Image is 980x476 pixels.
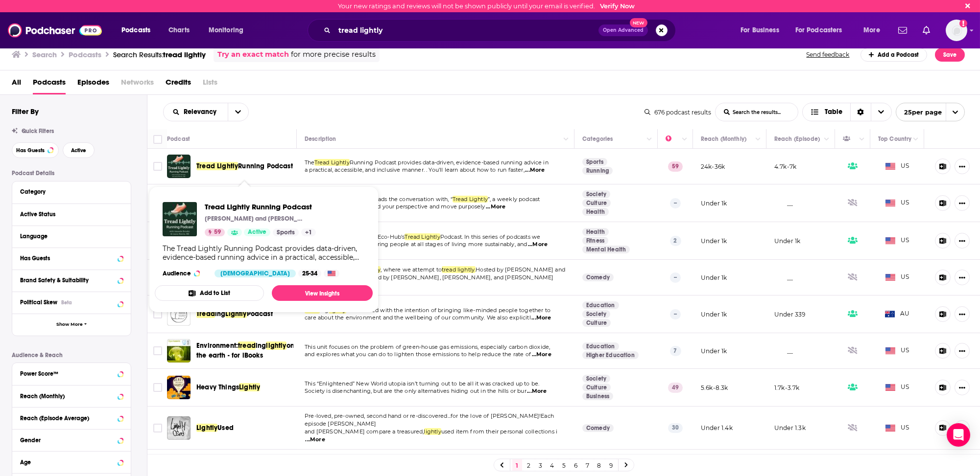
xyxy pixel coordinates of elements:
span: ”, a weekly podcast [488,196,540,203]
span: Credits [166,74,191,94]
a: Culture [582,319,611,327]
img: Tread Lightly Running Podcast [167,155,191,178]
span: Toggle select row [153,346,162,355]
span: tread [238,341,256,350]
p: 59 [668,161,683,171]
a: Health [582,208,609,216]
p: __ [774,199,793,207]
span: Quick Filters [22,128,54,135]
span: lightly [424,428,441,435]
button: Brand Safety & Suitability [20,274,123,286]
span: Heavy Things [196,383,239,391]
span: tread lightly [163,50,206,59]
span: Toggle select row [153,162,162,171]
a: 7 [583,459,593,471]
p: 5.6k-8.3k [701,384,728,392]
span: US [885,236,909,246]
a: Fitness [582,237,608,245]
span: and [PERSON_NAME] compare a treasured, [305,428,424,435]
button: Column Actions [910,134,922,145]
a: Tread LightlyRunning Podcast [196,161,293,171]
span: US [885,272,909,282]
button: Column Actions [752,134,764,145]
a: Society [582,190,610,198]
a: Comedy [582,273,614,281]
button: Save [935,48,965,62]
span: Relevancy [184,109,220,115]
span: will be speaking with inspiring people at all stages of living more sustainably, and [305,241,527,248]
span: Show More [56,322,83,327]
a: 2 [524,459,534,471]
div: Top Country [878,133,911,145]
a: 4 [548,459,557,471]
button: Show More [12,314,131,336]
a: Comedy [582,424,614,432]
a: Culture [582,384,611,391]
span: More [863,23,880,37]
a: Show notifications dropdown [919,22,934,39]
a: +1 [301,228,316,236]
span: Tread Lightly [314,159,350,166]
a: Higher Education [582,351,639,359]
span: AU [885,309,910,319]
span: a practical, accessible, and inclusive manner. . You'll learn about how to run faster, [305,166,525,173]
div: Reach (Monthly) [20,393,115,400]
svg: Email not verified [959,20,967,27]
span: ...More [486,203,505,211]
a: Heavy Things Lightly [167,376,191,399]
p: __ [774,347,793,355]
span: Running Podcast [238,162,293,170]
span: tread lightly. [442,266,476,273]
a: Sports [582,158,607,166]
span: 25 per page [896,105,942,120]
button: Political SkewBeta [20,296,123,308]
button: Show More Button [955,195,970,211]
p: __ [774,273,793,282]
span: Table [825,109,842,115]
span: 59 [214,227,221,237]
button: Show profile menu [946,20,967,41]
span: US [885,423,909,433]
span: Lightly [239,383,260,391]
img: Tread Lightly Running Podcast [163,202,197,236]
div: Language [20,233,117,240]
p: Under 1k [774,237,800,245]
p: Under 1k [701,310,727,318]
a: Heavy ThingsLightly [196,383,260,392]
div: [DEMOGRAPHIC_DATA] [215,270,296,277]
div: Reach (Episode Average) [20,415,115,422]
div: Search Results: [113,50,206,59]
span: was formed with the intention of bringing like-minded people together to [346,307,550,314]
a: Podcasts [33,74,66,94]
a: Add a Podcast [860,48,928,62]
input: Search podcasts, credits, & more... [335,23,598,38]
button: Active Status [20,208,123,220]
p: 2 [670,236,681,246]
a: Sports [273,228,299,236]
p: Under 1k [701,237,727,245]
span: and explores what you can do to lighten those emissions to help reduce the rate of [305,351,531,358]
button: Age [20,455,123,468]
span: Pre-loved, pre-owned, second hand or re-discovered...for the love of [PERSON_NAME]!Each episode [... [305,412,554,427]
p: 4.7k-7k [774,162,796,171]
a: 59 [205,228,225,236]
div: Has Guests [20,255,115,262]
a: 1 [512,459,522,471]
a: Society [582,310,610,318]
span: Tread Lightly [453,196,488,203]
span: This unit focuses on the problem of green-house gas emissions, especially carbon dioxide, [305,343,550,350]
span: US [885,198,909,208]
h2: Filter By [12,107,39,116]
div: Sort Direction [850,103,871,121]
span: For Business [741,23,779,37]
button: Language [20,230,123,242]
span: ...More [525,166,545,174]
span: Episodes [77,74,109,94]
h2: Choose View [802,103,892,121]
h3: Search [32,50,57,59]
p: Under 1k [701,199,727,207]
a: Try an exact match [217,49,289,60]
span: New [630,18,647,27]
